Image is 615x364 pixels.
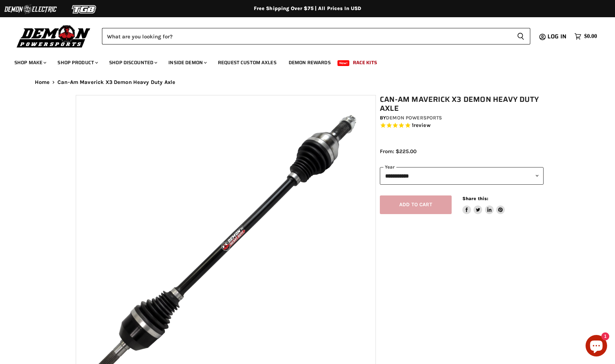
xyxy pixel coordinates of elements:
[380,95,544,113] h1: Can-Am Maverick X3 Demon Heavy Duty Axle
[9,55,51,70] a: Shop Make
[548,32,567,41] span: Log in
[20,79,595,85] nav: Breadcrumbs
[380,122,544,129] span: Rated 5.0 out of 5 stars 1 reviews
[104,55,162,70] a: Shop Discounted
[14,23,93,49] img: Demon Powersports
[583,335,609,358] inbox-online-store-chat: Shopify online store chat
[213,55,282,70] a: Request Custom Axles
[283,55,336,70] a: Demon Rewards
[102,28,511,44] input: Search
[102,28,530,44] form: Product
[52,55,102,70] a: Shop Product
[380,167,544,185] select: year
[386,115,442,121] a: Demon Powersports
[9,52,595,70] ul: Main menu
[337,60,350,66] span: New!
[571,31,601,42] a: $0.00
[380,114,544,122] div: by
[348,55,382,70] a: Race Kits
[57,3,111,16] img: TGB Logo 2
[20,5,595,12] div: Free Shipping Over $75 | All Prices In USD
[584,33,597,40] span: $0.00
[462,196,488,201] span: Share this:
[35,79,50,85] a: Home
[544,33,571,40] a: Log in
[57,79,175,85] span: Can-Am Maverick X3 Demon Heavy Duty Axle
[163,55,211,70] a: Inside Demon
[412,122,430,129] span: 1 reviews
[414,122,430,129] span: review
[380,148,416,155] span: From: $225.00
[511,28,530,44] button: Search
[4,3,57,16] img: Demon Electric Logo 2
[462,195,505,214] aside: Share this:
